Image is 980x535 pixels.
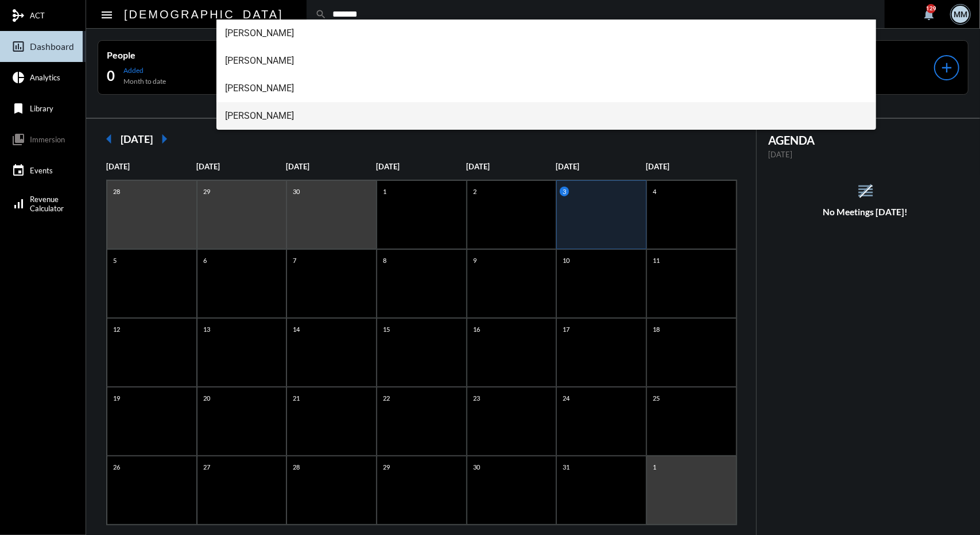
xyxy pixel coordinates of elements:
p: 11 [650,255,663,265]
p: People [107,49,272,60]
p: 25 [650,393,663,403]
p: 29 [200,187,213,196]
p: 8 [380,255,389,265]
mat-icon: Side nav toggle icon [100,8,114,22]
p: 20 [200,393,213,403]
mat-icon: notifications [922,7,936,21]
mat-icon: search [315,9,327,20]
span: Library [30,104,53,113]
p: [DATE] [466,162,556,171]
mat-icon: insert_chart_outlined [11,40,25,53]
p: 4 [650,187,659,196]
p: 29 [380,462,393,472]
span: Analytics [30,73,60,82]
p: [DATE] [768,150,963,159]
p: 30 [290,187,303,196]
mat-icon: bookmark [11,102,25,115]
p: Month to date [123,77,166,86]
h2: 0 [107,67,115,85]
p: [DATE] [376,162,466,171]
span: [PERSON_NAME] [226,75,867,102]
p: 2 [470,187,479,196]
mat-icon: collections_bookmark [11,133,25,146]
p: [DATE] [556,162,646,171]
mat-icon: pie_chart [11,71,25,84]
p: 6 [200,255,210,265]
p: 10 [560,255,572,265]
div: 129 [927,4,936,13]
span: [PERSON_NAME] [226,47,867,75]
p: 5 [110,255,119,265]
p: 3 [560,187,569,196]
p: 31 [560,462,572,472]
span: [PERSON_NAME] [226,102,867,130]
p: 1 [380,187,389,196]
p: 24 [560,393,572,403]
p: [DATE] [646,162,736,171]
h2: AGENDA [768,133,963,147]
h2: [DATE] [121,133,153,145]
p: 14 [290,324,303,334]
p: [DATE] [286,162,376,171]
p: 17 [560,324,572,334]
mat-icon: event [11,164,25,177]
span: ACT [30,11,45,20]
p: 26 [110,462,123,472]
p: 19 [110,393,123,403]
mat-icon: signal_cellular_alt [11,197,25,211]
span: Events [30,166,53,175]
p: 28 [110,187,123,196]
p: [DATE] [196,162,286,171]
mat-icon: arrow_right [153,127,176,150]
h5: No Meetings [DATE]! [757,207,974,217]
p: 7 [290,255,299,265]
p: Added [123,66,166,75]
button: Toggle sidenav [95,3,118,26]
p: [DATE] [106,162,196,171]
p: 15 [380,324,393,334]
span: [PERSON_NAME] [226,20,867,47]
p: 13 [200,324,213,334]
p: 30 [470,462,483,472]
mat-icon: reorder [856,181,875,200]
mat-icon: arrow_left [98,127,121,150]
p: 16 [470,324,483,334]
p: 27 [200,462,213,472]
p: 22 [380,393,393,403]
p: 9 [470,255,479,265]
p: 28 [290,462,303,472]
div: MM [952,6,969,23]
mat-icon: add [939,60,955,76]
p: 1 [650,462,659,472]
p: 23 [470,393,483,403]
span: Revenue Calculator [30,195,64,213]
h2: [DEMOGRAPHIC_DATA] [124,5,284,24]
span: Immersion [30,135,65,144]
span: Dashboard [30,41,74,52]
mat-icon: mediation [11,9,25,22]
p: 18 [650,324,663,334]
p: 21 [290,393,303,403]
p: 12 [110,324,123,334]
